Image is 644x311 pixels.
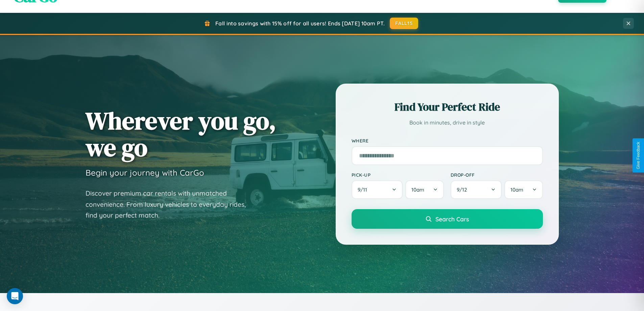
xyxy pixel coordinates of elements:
span: Fall into savings with 15% off for all users! Ends [DATE] 10am PT. [215,20,385,27]
button: 9/11 [352,180,403,199]
h1: Wherever you go, we go [86,107,276,161]
span: 10am [510,186,523,193]
span: 9 / 12 [457,186,470,193]
button: Search Cars [352,209,543,229]
div: Open Intercom Messenger [7,288,23,304]
button: 9/12 [451,180,502,199]
p: Discover premium car rentals with unmatched convenience. From luxury vehicles to everyday rides, ... [86,188,255,221]
span: Search Cars [435,215,469,223]
span: 9 / 11 [358,186,371,193]
div: Give Feedback [636,142,641,169]
span: 10am [411,186,424,193]
h2: Find Your Perfect Ride [352,99,543,114]
label: Pick-up [352,172,444,178]
label: Drop-off [451,172,543,178]
p: Book in minutes, drive in style [352,118,543,128]
label: Where [352,138,543,143]
button: 10am [504,180,543,199]
h3: Begin your journey with CarGo [86,168,204,178]
button: FALL15 [390,18,418,29]
button: 10am [405,180,444,199]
